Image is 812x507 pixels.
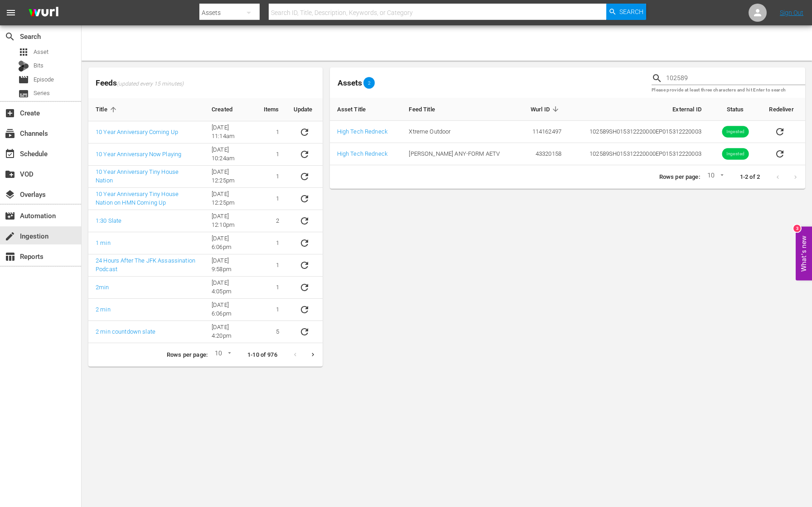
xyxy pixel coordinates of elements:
[793,225,801,232] div: 3
[22,2,65,24] img: ans4CAIJ8jUAAAAAAAAAAAAAAAAAAAAAAAAgQb4GAAAAAAAAAAAAAAAAAAAAAAAAJMjXAAAAAAAAAAAAAAAAAAAAAAAAgAT5G...
[569,98,709,121] th: External ID
[34,61,43,70] span: Bits
[96,328,155,335] a: 2 min countdown slate
[5,189,15,200] span: Overlays
[256,188,286,210] td: 1
[96,257,195,273] a: 24 Hours After The JFK Assassination Podcast
[247,351,277,359] p: 1-10 of 976
[256,121,286,143] td: 1
[652,86,805,94] p: Please provide at least three characters and hit Enter to search
[256,210,286,232] td: 2
[569,121,709,143] td: 102589 SH015312220000 EP015312220003
[666,72,805,85] input: Search Title, Series Title, Wurl ID or External ID
[204,143,256,166] td: [DATE] 10:24am
[204,188,256,210] td: [DATE] 12:25pm
[88,98,323,343] table: sticky table
[304,346,322,364] button: Next page
[762,98,805,121] th: Redeliver
[256,143,286,166] td: 1
[5,210,15,221] span: Automation
[606,4,646,20] button: Search
[256,254,286,277] td: 1
[569,143,709,165] td: 102589 SH015312220000 EP015312220003
[256,321,286,343] td: 5
[204,254,256,277] td: [DATE] 9:58pm
[518,143,569,165] td: 43320158
[722,151,749,158] span: Ingested
[256,299,286,321] td: 1
[796,227,812,281] button: Open Feedback Widget
[96,129,178,135] a: 10 Year Anniversary Coming Up
[619,4,643,20] span: Search
[204,121,256,143] td: [DATE] 11:14am
[18,74,29,85] span: Episode
[96,239,111,246] a: 1 min
[363,80,375,86] span: 2
[34,48,48,57] span: Asset
[167,351,208,359] p: Rows per page:
[330,98,805,165] table: sticky table
[18,88,29,99] span: Series
[96,191,179,206] a: 10 Year Anniversary Tiny House Nation on HMN Coming Up
[96,217,121,224] a: 1:30 Slate
[401,98,518,121] th: Feed Title
[96,105,119,114] span: Title
[204,277,256,299] td: [DATE] 4:05pm
[96,168,179,184] a: 10 Year Anniversary Tiny House Nation
[5,148,15,159] span: Schedule
[722,129,749,135] span: Ingested
[96,151,181,158] a: 10 Year Anniversary Now Playing
[5,231,15,242] span: Ingestion
[18,47,29,57] span: Asset
[704,170,725,184] div: 10
[204,166,256,188] td: [DATE] 12:25pm
[401,121,518,143] td: Xtreme Outdoor
[212,105,244,114] span: Created
[5,7,16,18] span: menu
[5,128,15,139] span: Channels
[5,251,15,262] span: Reports
[256,166,286,188] td: 1
[780,9,803,16] a: Sign Out
[204,210,256,232] td: [DATE] 12:10pm
[96,284,109,291] a: 2min
[34,89,50,98] span: Series
[18,61,29,72] div: Bits
[337,150,387,157] a: High Tech Redneck
[740,173,760,182] p: 1-2 of 2
[531,105,561,113] span: Wurl ID
[286,98,323,121] th: Update
[204,299,256,321] td: [DATE] 6:06pm
[5,108,15,119] span: Create
[256,277,286,299] td: 1
[709,98,762,121] th: Status
[211,348,233,362] div: 10
[401,143,518,165] td: [PERSON_NAME] ANY-FORM AETV
[659,173,700,182] p: Rows per page:
[5,169,15,180] span: VOD
[88,76,323,91] span: Feeds
[204,232,256,254] td: [DATE] 6:06pm
[34,75,54,84] span: Episode
[256,98,286,121] th: Items
[256,232,286,254] td: 1
[338,78,362,87] span: Assets
[117,81,184,88] span: (updated every 15 minutes)
[518,121,569,143] td: 114162497
[204,321,256,343] td: [DATE] 4:20pm
[96,306,111,313] a: 2 min
[5,31,15,42] span: Search
[337,128,387,135] a: High Tech Redneck
[337,105,378,113] span: Asset Title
